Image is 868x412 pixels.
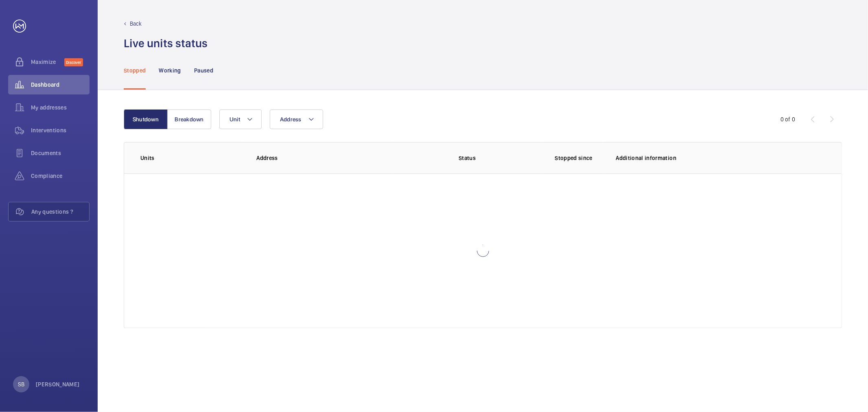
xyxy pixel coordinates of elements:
span: Maximize [31,58,64,66]
p: Back [130,20,142,28]
span: Discover [64,58,83,66]
p: Additional information [616,154,825,162]
p: [PERSON_NAME] [36,380,80,388]
p: Status [398,154,536,162]
button: Shutdown [124,110,168,129]
p: Units [140,154,243,162]
div: 0 of 0 [781,115,795,123]
span: Compliance [31,172,90,180]
button: Breakdown [167,110,211,129]
span: Unit [230,116,240,123]
p: SB [18,380,24,388]
span: Any questions ? [31,208,89,216]
span: Interventions [31,126,90,134]
span: My addresses [31,103,90,112]
p: Paused [194,66,213,75]
button: Address [270,110,323,129]
button: Unit [219,110,262,129]
h1: Live units status [124,36,208,51]
p: Stopped [124,66,146,75]
p: Working [159,66,181,75]
p: Address [256,154,393,162]
p: Stopped since [555,154,603,162]
span: Dashboard [31,81,90,89]
span: Address [280,116,302,123]
span: Documents [31,149,90,157]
